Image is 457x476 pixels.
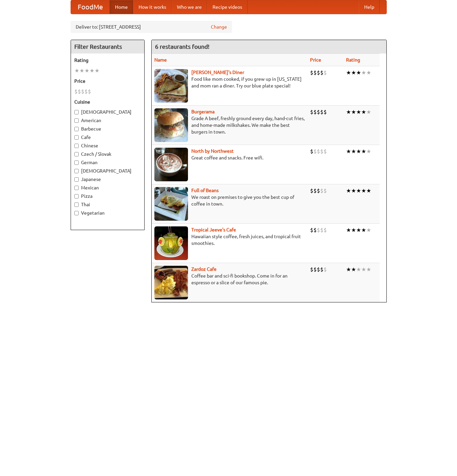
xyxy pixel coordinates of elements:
[310,266,313,273] li: $
[133,0,172,14] a: How it works
[74,99,141,105] h5: Cuisine
[74,194,79,198] input: Pizza
[155,43,210,50] ng-pluralize: 6 restaurants found!
[366,266,371,273] li: ★
[71,21,232,33] div: Deliver to: [STREET_ADDRESS]
[79,67,84,74] li: ★
[351,226,356,234] li: ★
[323,187,327,194] li: $
[191,70,244,75] b: [PERSON_NAME]'s Diner
[74,142,141,149] label: Chinese
[310,69,313,76] li: $
[313,187,317,194] li: $
[74,184,141,191] label: Mexican
[359,0,380,14] a: Help
[74,193,141,199] label: Pizza
[320,148,323,155] li: $
[191,266,217,272] a: Zardoz Cafe
[74,57,141,64] h5: Rating
[110,0,133,14] a: Home
[71,0,110,14] a: FoodMe
[154,154,305,161] p: Great coffee and snacks. Free wifi.
[317,148,320,155] li: $
[191,109,215,114] a: Burgerama
[361,266,366,273] li: ★
[74,117,141,124] label: American
[154,148,188,181] img: north.jpg
[154,233,305,247] p: Hawaiian style coffee, fresh juices, and tropical fruit smoothies.
[154,266,188,299] img: zardoz.jpg
[74,201,141,208] label: Thai
[74,110,79,114] input: [DEMOGRAPHIC_DATA]
[310,187,313,194] li: $
[317,226,320,234] li: $
[74,169,79,173] input: [DEMOGRAPHIC_DATA]
[84,67,89,74] li: ★
[351,69,356,76] li: ★
[74,168,141,174] label: [DEMOGRAPHIC_DATA]
[310,148,313,155] li: $
[154,194,305,207] p: We roast on premises to give you the best cup of coffee in town.
[313,226,317,234] li: $
[74,211,79,215] input: Vegetarian
[310,226,313,234] li: $
[191,227,236,232] a: Tropical Jeeve's Cafe
[154,187,188,221] img: beans.jpg
[361,108,366,116] li: ★
[346,108,351,116] li: ★
[74,151,141,157] label: Czech / Slovak
[317,108,320,116] li: $
[320,266,323,273] li: $
[351,266,356,273] li: ★
[74,135,79,140] input: Cafe
[74,109,141,115] label: [DEMOGRAPHIC_DATA]
[356,69,361,76] li: ★
[313,266,317,273] li: $
[207,0,247,14] a: Recipe videos
[74,176,141,183] label: Japanese
[356,187,361,194] li: ★
[346,57,360,63] a: Rating
[74,186,79,190] input: Mexican
[320,226,323,234] li: $
[74,152,79,156] input: Czech / Slovak
[74,127,79,131] input: Barbecue
[78,88,81,95] li: $
[310,57,321,63] a: Price
[154,69,188,103] img: sallys.jpg
[361,69,366,76] li: ★
[346,148,351,155] li: ★
[74,203,79,207] input: Thai
[154,115,305,135] p: Grade A beef, freshly ground every day, hand-cut fries, and home-made milkshakes. We make the bes...
[154,272,305,286] p: Coffee bar and sci-fi bookshop. Come in for an espresso or a slice of our famous pie.
[317,187,320,194] li: $
[191,188,219,193] a: Full of Beans
[323,108,327,116] li: $
[317,69,320,76] li: $
[310,108,313,116] li: $
[74,160,79,165] input: German
[313,69,317,76] li: $
[89,67,94,74] li: ★
[313,108,317,116] li: $
[74,159,141,166] label: German
[191,148,234,154] a: North by Northwest
[320,69,323,76] li: $
[323,148,327,155] li: $
[94,67,100,74] li: ★
[320,187,323,194] li: $
[74,88,78,95] li: $
[320,108,323,116] li: $
[366,226,371,234] li: ★
[366,148,371,155] li: ★
[361,148,366,155] li: ★
[74,177,79,182] input: Japanese
[356,108,361,116] li: ★
[84,88,88,95] li: $
[74,67,79,74] li: ★
[351,148,356,155] li: ★
[74,210,141,216] label: Vegetarian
